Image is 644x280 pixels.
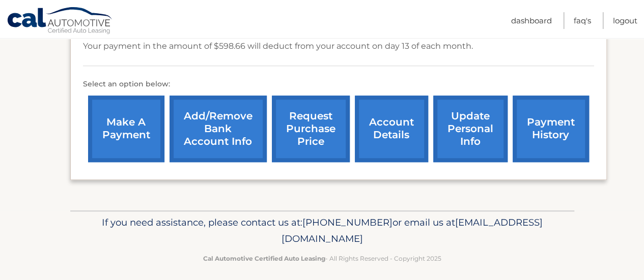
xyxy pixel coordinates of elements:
a: Cal Automotive [7,7,114,36]
a: make a payment [88,96,164,162]
a: FAQ's [574,12,591,29]
a: request purchase price [272,96,350,162]
p: - All Rights Reserved - Copyright 2025 [77,253,568,264]
a: account details [355,96,428,162]
p: Your payment in the amount of $598.66 will deduct from your account on day 13 of each month. [83,39,473,53]
strong: Cal Automotive Certified Auto Leasing [203,255,325,262]
span: [PHONE_NUMBER] [302,216,393,228]
a: update personal info [433,96,508,162]
a: Dashboard [511,12,552,29]
a: Add/Remove bank account info [170,96,267,162]
a: payment history [513,96,589,162]
a: Logout [613,12,637,29]
p: Select an option below: [83,78,594,90]
p: If you need assistance, please contact us at: or email us at [77,214,568,247]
